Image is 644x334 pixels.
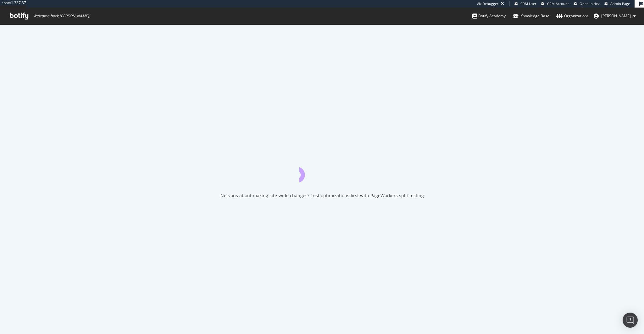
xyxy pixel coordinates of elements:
[514,1,536,6] a: CRM User
[623,313,638,328] div: Open Intercom Messenger
[589,11,641,21] button: [PERSON_NAME]
[604,1,630,6] a: Admin Page
[610,1,630,6] span: Admin Page
[556,13,589,19] div: Organizations
[574,1,600,6] a: Open in dev
[472,8,506,25] a: Botify Academy
[513,8,549,25] a: Knowledge Base
[33,14,90,19] span: Welcome back, [PERSON_NAME] !
[541,1,569,6] a: CRM Account
[220,192,424,199] div: Nervous about making site-wide changes? Test optimizations first with PageWorkers split testing
[472,13,506,19] div: Botify Academy
[477,1,499,6] div: Viz Debugger:
[547,1,569,6] span: CRM Account
[601,13,631,19] span: adrianna
[299,160,345,182] div: animation
[556,8,589,25] a: Organizations
[520,1,536,6] span: CRM User
[513,13,549,19] div: Knowledge Base
[580,1,600,6] span: Open in dev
